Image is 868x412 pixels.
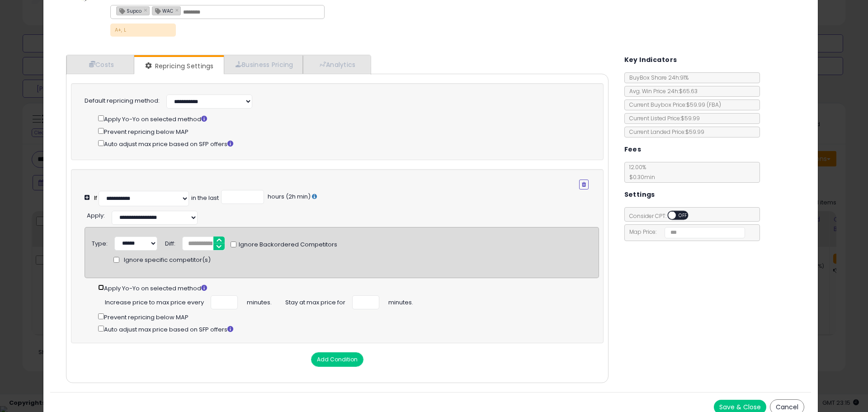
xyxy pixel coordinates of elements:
a: × [175,6,181,14]
div: Auto adjust max price based on SFP offers [98,324,599,334]
p: A+, L [110,24,176,37]
span: $59.99 [686,101,721,109]
div: in the last [191,194,219,203]
span: hours (2h min) [266,192,311,201]
span: WAC [152,7,173,14]
button: Add Condition [311,352,363,367]
span: Current Listed Price: $59.99 [625,114,700,122]
span: Consider CPT: [625,212,700,220]
div: Auto adjust max price based on SFP offers [98,138,589,149]
h5: Key Indicators [624,54,677,66]
span: minutes. [247,295,272,307]
span: 12.00 % [625,163,655,181]
span: Current Landed Price: $59.99 [625,128,704,136]
span: ( FBA ) [707,101,721,109]
div: Apply Yo-Yo on selected method [98,114,589,124]
span: Ignore specific competitor(s) [124,256,211,265]
span: Stay at max price for [285,295,345,307]
div: Type: [92,237,108,248]
label: Default repricing method: [85,97,160,105]
a: Repricing Settings [134,57,223,75]
div: Prevent repricing below MAP [98,312,599,322]
div: Diff: [165,237,175,248]
span: Avg. Win Price 24h: $65.63 [625,87,698,95]
a: × [144,6,149,14]
span: Supco [117,7,142,14]
span: Map Price: [625,228,745,236]
span: BuyBox Share 24h: 91% [625,74,689,81]
span: minutes. [388,295,413,307]
a: Costs [66,55,134,74]
h5: Settings [624,189,655,200]
div: : [87,208,105,220]
i: Remove Condition [582,182,586,187]
a: Analytics [303,55,370,74]
span: OFF [676,212,690,219]
span: Current Buybox Price: [625,101,721,109]
div: Prevent repricing below MAP [98,126,589,137]
h5: Fees [624,144,642,155]
span: Apply [87,211,104,220]
span: Increase price to max price every [105,295,204,307]
a: Business Pricing [224,55,303,74]
span: Ignore Backordered Competitors [236,241,337,249]
span: $0.30 min [625,173,655,181]
div: Apply Yo-Yo on selected method [98,283,599,293]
